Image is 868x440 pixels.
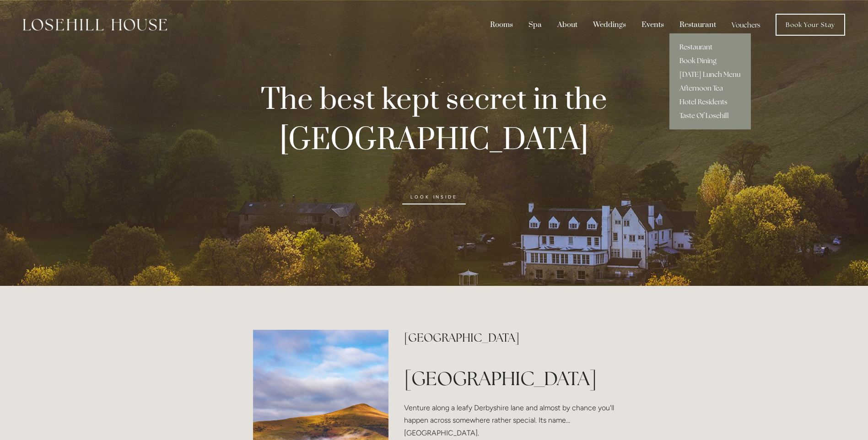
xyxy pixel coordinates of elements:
[669,40,751,54] a: Restaurant
[483,16,520,33] div: Rooms
[404,365,615,392] h1: [GEOGRAPHIC_DATA]
[404,330,615,346] h2: [GEOGRAPHIC_DATA]
[402,190,465,204] a: look inside
[522,16,549,33] div: Spa
[23,19,167,31] img: Losehill House
[669,81,751,95] a: Afternoon Tea
[669,54,751,68] a: Book Dining
[669,95,751,109] a: Hotel Residents
[669,109,751,123] a: Taste Of Losehill
[586,16,633,33] div: Weddings
[669,68,751,81] a: [DATE] Lunch Menu
[776,14,845,36] a: Book Your Stay
[673,16,723,33] div: Restaurant
[635,16,671,33] div: Events
[550,16,584,33] div: About
[725,16,767,33] a: Vouchers
[404,402,615,439] p: Venture along a leafy Derbyshire lane and almost by chance you'll happen across somewhere rather ...
[261,81,614,159] strong: The best kept secret in the [GEOGRAPHIC_DATA]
